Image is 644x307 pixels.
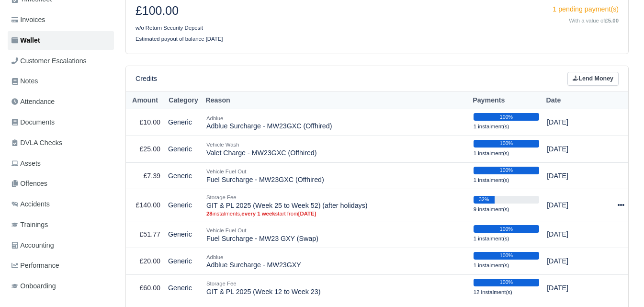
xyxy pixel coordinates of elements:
[8,52,114,70] a: Customer Escalations
[8,154,114,173] a: Assets
[8,72,114,91] a: Notes
[164,162,203,189] td: Generic
[543,248,605,274] td: [DATE]
[474,124,509,129] small: 1 instalment(s)
[203,109,470,136] td: Adblue Surcharge - MW23GXC (Offhired)
[11,219,48,230] span: Trainings
[206,211,213,216] strong: 28
[206,254,223,260] small: Adblue
[164,274,203,301] td: Generic
[8,236,114,255] a: Accounting
[164,248,203,274] td: Generic
[126,162,164,189] td: £7.39
[474,262,509,268] small: 1 instalment(s)
[474,279,539,286] div: 100%
[8,31,114,50] a: Wallet
[136,4,370,18] h3: £100.00
[8,256,114,275] a: Performance
[474,289,512,295] small: 12 instalment(s)
[206,281,237,286] small: Storage Fee
[543,189,605,221] td: [DATE]
[543,136,605,162] td: [DATE]
[11,76,38,87] span: Notes
[543,162,605,189] td: [DATE]
[11,137,62,148] span: DVLA Checks
[605,18,619,23] strong: £5.00
[8,113,114,132] a: Documents
[11,199,50,210] span: Accidents
[164,109,203,136] td: Generic
[241,211,275,216] strong: every 1 week
[11,260,59,271] span: Performance
[474,167,539,174] div: 100%
[11,117,55,128] span: Documents
[206,169,246,174] small: Vehicle Fuel Out
[11,14,45,25] span: Invoices
[474,150,509,156] small: 1 instalment(s)
[543,91,605,109] th: Date
[11,178,47,189] span: Offences
[206,142,239,148] small: Vehicle Wash
[203,136,470,162] td: Valet Charge - MW23GXC (Offhired)
[203,189,470,221] td: GIT & PL 2025 (Week 25 to Week 52) (after holidays)
[206,227,246,233] small: Vehicle Fuel Out
[126,221,164,248] td: £51.77
[11,56,87,67] span: Customer Escalations
[543,109,605,136] td: [DATE]
[203,248,470,274] td: Adblue Surcharge - MW23GXY
[164,221,203,248] td: Generic
[474,196,495,204] div: 32%
[8,277,114,296] a: Onboarding
[126,136,164,162] td: £25.00
[126,274,164,301] td: £60.00
[164,189,203,221] td: Generic
[11,240,54,251] span: Accounting
[206,210,466,217] small: instalments, start from
[384,4,619,15] div: 1 pending payment(s)
[164,136,203,162] td: Generic
[11,281,56,292] span: Onboarding
[474,225,539,233] div: 100%
[474,206,509,212] small: 9 instalment(s)
[474,140,539,148] div: 100%
[543,274,605,301] td: [DATE]
[203,162,470,189] td: Fuel Surcharge - MW23GXC (Offhired)
[203,221,470,248] td: Fuel Surcharge - MW23 GXY (Swap)
[11,35,40,46] span: Wallet
[474,113,539,121] div: 100%
[164,91,203,109] th: Category
[11,158,41,169] span: Assets
[543,221,605,248] td: [DATE]
[567,72,619,86] a: Lend Money
[569,18,619,23] small: With a value of
[136,75,157,83] h6: Credits
[206,194,237,200] small: Storage Fee
[126,189,164,221] td: £140.00
[203,91,470,109] th: Reason
[8,134,114,152] a: DVLA Checks
[474,252,539,260] div: 100%
[8,174,114,193] a: Offences
[126,109,164,136] td: £10.00
[8,216,114,234] a: Trainings
[470,91,543,109] th: Payments
[8,11,114,29] a: Invoices
[203,274,470,301] td: GIT & PL 2025 (Week 12 to Week 23)
[298,211,316,216] strong: [DATE]
[474,236,509,241] small: 1 instalment(s)
[474,177,509,183] small: 1 instalment(s)
[8,92,114,111] a: Attendance
[126,91,164,109] th: Amount
[11,96,55,107] span: Attendance
[596,261,644,307] iframe: Chat Widget
[126,248,164,274] td: £20.00
[136,36,223,42] small: Estimated payout of balance [DATE]
[8,195,114,214] a: Accidents
[206,115,223,121] small: Adblue
[136,25,203,31] small: w/o Return Security Deposit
